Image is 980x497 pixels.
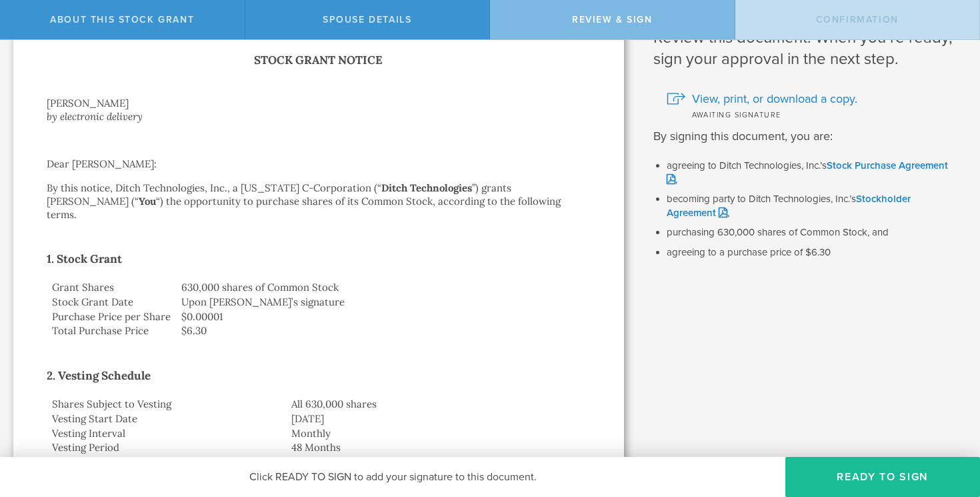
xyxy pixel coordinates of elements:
[47,440,286,455] td: Vesting Period
[47,51,591,70] h1: Stock Grant Notice
[653,27,961,70] h1: Review this document. When you’re ready, sign your approval in the next step.
[47,295,176,310] td: Stock Grant Date
[667,246,961,260] li: agreeing to a purchase price of $6.30
[47,455,286,470] td: Cliff Date
[667,159,961,186] li: agreeing to Ditch Technologies, Inc.’s ,
[47,397,286,412] td: Shares Subject to Vesting
[381,181,472,194] strong: Ditch Technologies
[286,397,591,412] td: All 630,000 shares
[139,195,156,207] strong: You
[176,324,591,338] td: $6.30
[47,365,591,386] h2: 2. Vesting Schedule
[692,90,857,107] span: View, print, or download a copy.
[47,97,591,110] div: [PERSON_NAME]
[286,455,591,470] td: [DATE] (6 Months)
[176,280,591,295] td: 630,000 shares of Common Stock
[47,181,591,221] p: By this notice, Ditch Technologies, Inc., a [US_STATE] C-Corporation (“ ”) grants [PERSON_NAME] (...
[249,470,537,484] span: Click READY TO SIGN to add your signature to this document.
[816,14,899,25] span: Confirmation
[785,457,980,497] button: Ready to Sign
[176,310,591,324] td: $0.00001
[47,110,143,123] i: by electronic delivery
[47,310,176,324] td: Purchase Price per Share
[667,159,948,185] a: Stock Purchase Agreement
[47,324,176,338] td: Total Purchase Price
[286,426,591,441] td: Monthly
[47,280,176,295] td: Grant Shares
[323,14,411,25] span: Spouse Details
[653,127,961,145] p: By signing this document, you are:
[176,295,591,310] td: Upon [PERSON_NAME]’s signature
[47,248,591,270] h2: 1. Stock Grant
[572,14,653,25] span: Review & Sign
[286,440,591,455] td: 48 Months
[286,412,591,426] td: [DATE]
[47,157,591,171] p: Dear [PERSON_NAME]:
[667,107,961,121] div: Awaiting signature
[667,226,961,239] li: purchasing 630,000 shares of Common Stock, and
[667,193,911,219] a: Stockholder Agreement
[50,14,194,25] span: About this stock grant
[47,426,286,441] td: Vesting Interval
[47,412,286,426] td: Vesting Start Date
[667,193,961,219] li: becoming party to Ditch Technologies, Inc.’s ,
